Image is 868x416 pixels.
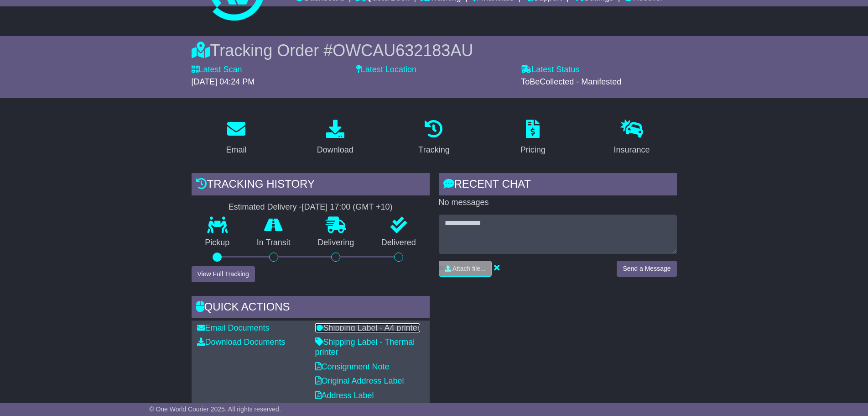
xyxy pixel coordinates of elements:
p: No messages [439,198,677,208]
p: Pickup [192,238,244,248]
div: Tracking [418,144,449,156]
div: Quick Actions [192,296,430,321]
div: [DATE] 17:00 (GMT +10) [302,202,393,212]
span: ToBeCollected - Manifested [521,77,621,86]
a: Shipping Label - A4 printer [315,323,420,332]
a: Original Address Label [315,376,404,385]
a: Download Documents [197,337,286,347]
button: Send a Message [617,261,676,277]
a: Pricing [515,116,551,159]
label: Latest Status [521,65,579,75]
a: Shipping Label - Thermal printer [315,337,415,357]
div: Insurance [614,144,650,156]
a: Tracking [412,116,455,159]
a: Email [220,116,252,159]
a: Insurance [608,116,656,159]
a: Download [311,116,359,159]
div: Email [226,144,246,156]
a: Consignment Note [315,362,390,371]
div: Pricing [520,144,546,156]
span: OWCAU632183AU [333,41,473,60]
div: Estimated Delivery - [192,202,430,212]
span: [DATE] 04:24 PM [192,77,255,86]
label: Latest Scan [192,65,242,75]
p: Delivering [304,238,368,248]
label: Latest Location [356,65,416,75]
span: © One World Courier 2025. All rights reserved. [149,405,281,413]
div: Tracking Order # [192,41,677,60]
div: Download [317,144,353,156]
button: View Full Tracking [192,266,255,282]
div: Tracking history [192,173,430,198]
a: Address Label [315,391,374,400]
div: RECENT CHAT [439,173,677,198]
a: Email Documents [197,323,270,332]
p: Delivered [368,238,430,248]
p: In Transit [243,238,304,248]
